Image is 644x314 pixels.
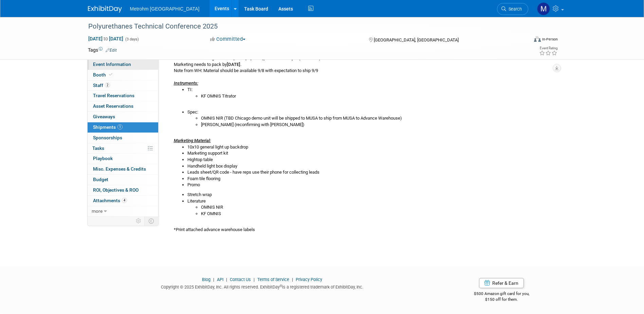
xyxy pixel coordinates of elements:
span: 1 [117,124,123,129]
span: ROI, Objectives & ROO [93,187,139,193]
span: [GEOGRAPHIC_DATA], [GEOGRAPHIC_DATA] [374,37,459,42]
img: Michelle Simoes [537,2,550,15]
sup: ® [280,284,282,288]
span: Booth [93,72,114,77]
a: Budget [88,175,158,185]
td: Tags [88,47,117,53]
u: Marketing Material: [174,138,211,143]
a: Refer & Earn [479,278,524,288]
span: (3 days) [125,37,139,41]
div: Copyright © 2025 ExhibitDay, Inc. All rights reserved. ExhibitDay is a registered trademark of Ex... [88,282,437,290]
li: Promo [187,182,551,188]
li: KF OMNIS [201,211,551,217]
li: KF OMNIS Titrator [201,93,551,100]
a: Privacy Policy [296,277,322,282]
li: Literature [187,198,551,217]
a: Contact Us [230,277,251,282]
td: Toggle Event Tabs [144,216,158,225]
span: Misc. Expenses & Credits [93,166,146,172]
span: more [92,208,103,214]
span: Staff [93,83,110,88]
span: | [252,277,256,282]
span: | [211,277,216,282]
li: Leads sheet/QR code - have reps use their phone for collecting leads [187,169,551,176]
span: Sponsorships [93,135,122,140]
span: 2 [105,83,110,88]
span: Asset Reservations [93,103,133,109]
span: Giveaways [93,114,115,119]
img: Format-Inperson.png [534,36,541,42]
span: Event Information [93,62,131,67]
a: Travel Reservations [88,91,158,101]
a: Misc. Expenses & Credits [88,164,158,174]
li: OMNIS NIR (TBD Chicago demo unit will be shipped to MUSA to ship from MUSA to Advance Warehouse) [201,115,551,122]
li: Marketing support kit [187,150,551,157]
li: Foam tile flooring [187,176,551,182]
li: Stretch wrap [187,192,551,198]
a: Shipments1 [88,122,158,133]
a: more [88,206,158,216]
a: Attachments4 [88,196,158,206]
span: 4 [122,198,127,203]
li: 10x10 general light up backdrop [187,144,551,151]
span: Playbook [93,156,113,161]
li: [PERSON_NAME] (reconfirming with [PERSON_NAME]) [201,122,551,128]
a: ROI, Objectives & ROO [88,185,158,195]
i: Instruments: [174,81,198,86]
li: Hightop table [187,157,551,163]
button: Committed [208,36,248,43]
img: ExhibitDay [88,6,122,13]
a: Terms of Service [257,277,289,282]
a: Edit [106,48,117,53]
div: Event Rating [539,47,557,50]
div: Advance warehouse starts Advance warehouse deadline Warehouse receiving hours are . Marketing nee... [169,42,551,233]
a: Blog [202,277,210,282]
a: Playbook [88,154,158,164]
span: Tasks [92,145,104,151]
div: $500 Amazon gift card for you, [447,286,556,302]
div: In-Person [542,37,558,42]
a: Tasks [88,143,158,154]
td: Personalize Event Tab Strip [133,216,145,225]
a: Sponsorships [88,133,158,143]
a: Event Information [88,59,158,70]
li: Spec: [187,109,551,128]
span: Travel Reservations [93,93,134,98]
i: Booth reservation complete [109,73,112,76]
span: | [290,277,295,282]
a: Asset Reservations [88,101,158,111]
li: OMNIS NIR [201,204,551,211]
span: [DATE] [DATE] [88,36,124,42]
span: Shipments [93,124,123,130]
a: Search [497,3,528,15]
a: Booth [88,70,158,80]
div: Polyurethanes Technical Conference 2025 [86,20,518,33]
span: Metrohm [GEOGRAPHIC_DATA] [130,6,200,12]
span: | [224,277,229,282]
div: $150 off for them. [447,297,556,302]
a: Giveaways [88,112,158,122]
span: Budget [93,177,108,182]
li: TI: [187,87,551,99]
span: to [103,36,109,41]
a: Staff2 [88,81,158,91]
li: Handheld light box display [187,163,551,170]
a: API [217,277,223,282]
span: Attachments [93,198,127,203]
span: Search [506,6,522,12]
div: Event Format [488,35,558,46]
b: [DATE] [227,62,240,67]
